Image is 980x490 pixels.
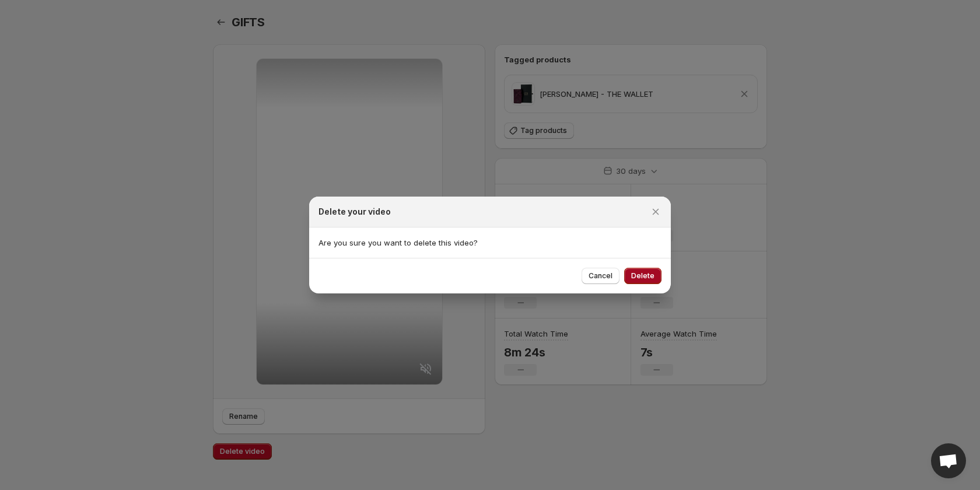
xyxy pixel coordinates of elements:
h2: Delete your video [318,206,391,218]
button: Cancel [582,268,619,284]
span: Delete [631,271,654,281]
button: Close [647,204,664,220]
span: Cancel [589,271,612,281]
button: Delete [624,268,661,284]
section: Are you sure you want to delete this video? [309,228,671,258]
a: Open chat [931,443,966,478]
